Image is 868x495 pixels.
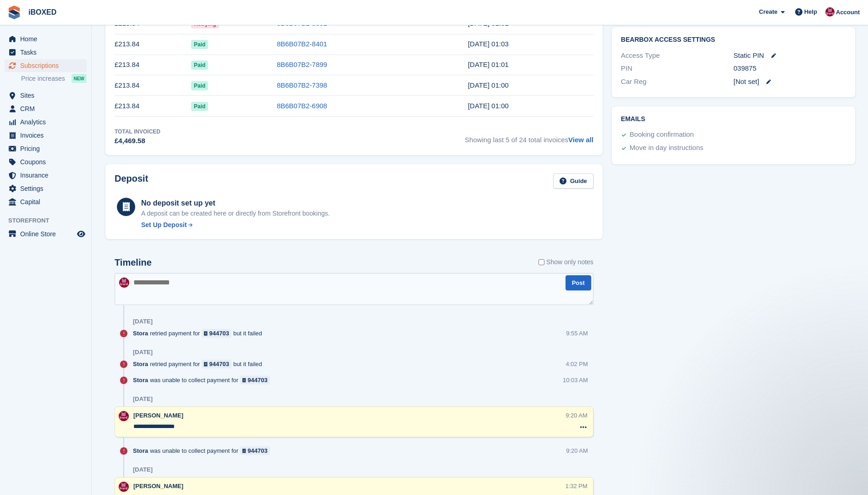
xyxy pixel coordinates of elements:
[191,61,208,70] span: Paid
[20,116,75,128] span: Analytics
[247,446,267,455] div: 944703
[115,34,191,55] td: £213.84
[538,257,593,267] label: Show only notes
[277,40,327,48] a: 8B6B07B2-8401
[191,81,208,90] span: Paid
[20,102,75,115] span: CRM
[734,77,846,87] div: [Not set]
[20,59,75,72] span: Subscriptions
[209,329,229,338] div: 944703
[538,257,544,267] input: Show only notes
[804,7,817,17] span: Help
[119,278,129,288] img: Amanda Forder
[141,220,330,230] a: Set Up Deposit
[277,61,327,68] a: 8B6B07B2-7899
[133,360,148,368] span: Stora
[115,257,152,268] h2: Timeline
[277,81,327,89] a: 8B6B07B2-7398
[247,376,267,384] div: 944703
[5,102,87,115] a: menu
[734,50,846,61] div: Static PIN
[20,89,75,102] span: Sites
[621,63,734,74] div: PIN
[621,77,734,87] div: Car Reg
[5,195,87,208] a: menu
[133,466,153,473] div: [DATE]
[115,75,191,96] td: £213.84
[20,129,75,142] span: Invoices
[119,411,129,421] img: Amanda Forder
[5,156,87,168] a: menu
[566,411,588,420] div: 9:20 AM
[71,74,87,83] div: NEW
[759,7,777,17] span: Create
[468,102,509,110] time: 2025-05-30 00:00:36 UTC
[5,182,87,195] a: menu
[7,6,21,19] img: stora-icon-8386f47178a22dfd0bd8f6a31ec36ba5ce8667c1dd55bd0f319d3a0aa187defe.svg
[76,228,87,239] a: Preview store
[21,74,65,83] span: Price increases
[21,73,87,83] a: Price increases NEW
[566,360,588,368] div: 4:02 PM
[468,40,509,48] time: 2025-08-30 00:03:54 UTC
[115,55,191,75] td: £213.84
[115,173,148,189] h2: Deposit
[133,329,148,338] span: Stora
[621,50,734,61] div: Access Type
[621,36,846,44] h2: BearBox Access Settings
[20,195,75,208] span: Capital
[621,116,846,123] h2: Emails
[5,142,87,155] a: menu
[133,376,148,384] span: Stora
[568,136,593,144] a: View all
[141,220,187,230] div: Set Up Deposit
[191,40,208,49] span: Paid
[5,169,87,182] a: menu
[133,349,153,356] div: [DATE]
[566,446,588,455] div: 9:20 AM
[133,446,148,455] span: Stora
[133,376,275,384] div: was unable to collect payment for
[630,143,703,154] div: Move in day instructions
[133,412,183,419] span: [PERSON_NAME]
[115,96,191,117] td: £213.84
[20,142,75,155] span: Pricing
[133,483,183,489] span: [PERSON_NAME]
[468,81,509,89] time: 2025-06-30 00:00:44 UTC
[20,156,75,168] span: Coupons
[5,46,87,59] a: menu
[240,376,270,384] a: 944703
[20,169,75,182] span: Insurance
[115,136,160,146] div: £4,469.58
[133,395,153,403] div: [DATE]
[202,329,231,338] a: 944703
[565,482,587,490] div: 1:32 PM
[836,8,860,17] span: Account
[141,198,330,209] div: No deposit set up yet
[566,275,591,290] button: Post
[20,182,75,195] span: Settings
[563,376,588,384] div: 10:03 AM
[20,46,75,59] span: Tasks
[5,116,87,128] a: menu
[277,102,327,110] a: 8B6B07B2-6908
[630,129,694,140] div: Booking confirmation
[119,482,129,492] img: Amanda Forder
[734,63,846,74] div: 039875
[133,446,275,455] div: was unable to collect payment for
[5,59,87,72] a: menu
[141,209,330,218] p: A deposit can be created here or directly from Storefront bookings.
[5,89,87,102] a: menu
[20,33,75,45] span: Home
[133,318,153,325] div: [DATE]
[240,446,270,455] a: 944703
[133,360,267,368] div: retried payment for but it failed
[25,5,60,20] a: iBOXED
[553,173,593,189] a: Guide
[5,33,87,45] a: menu
[5,129,87,142] a: menu
[465,128,593,146] span: Showing last 5 of 24 total invoices
[566,329,588,338] div: 9:55 AM
[202,360,231,368] a: 944703
[209,360,229,368] div: 944703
